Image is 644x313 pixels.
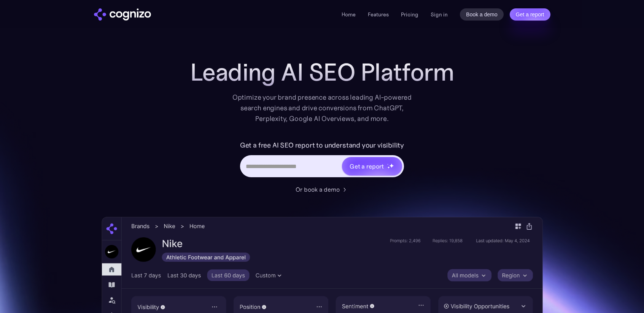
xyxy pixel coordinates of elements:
a: Pricing [401,11,418,18]
a: Sign in [431,10,448,19]
div: Optimize your brand presence across leading AI-powered search engines and drive conversions from ... [229,92,416,124]
img: star [387,166,390,169]
form: Hero URL Input Form [240,139,404,181]
img: star [389,163,394,168]
div: Or book a demo [296,185,340,194]
a: Get a reportstarstarstar [341,156,403,176]
a: Get a report [510,8,550,21]
a: Home [342,11,356,18]
img: star [387,164,388,165]
a: Book a demo [460,8,504,21]
div: Get a report [350,162,384,171]
img: cognizo logo [94,8,151,21]
h1: Leading AI SEO Platform [190,59,454,86]
a: Or book a demo [296,185,349,194]
a: Features [368,11,389,18]
label: Get a free AI SEO report to understand your visibility [240,139,404,151]
a: home [94,8,151,21]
